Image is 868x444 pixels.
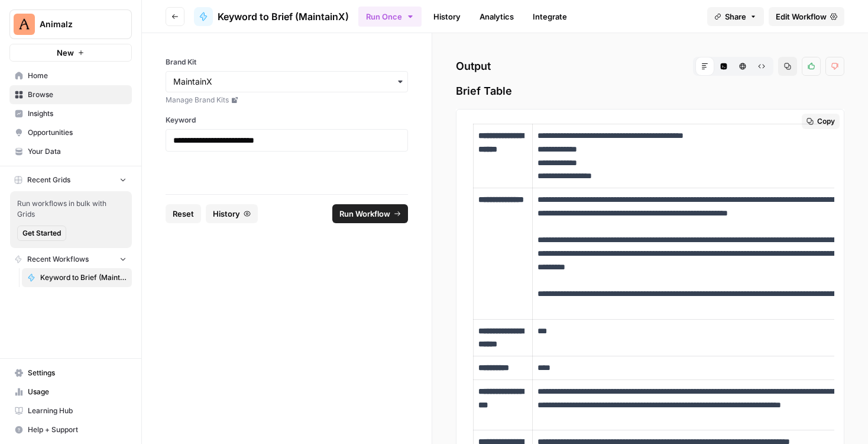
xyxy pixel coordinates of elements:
span: Opportunities [28,127,127,138]
span: Run Workflow [339,208,390,220]
span: Edit Workflow [776,11,827,22]
button: Copy [802,114,840,129]
span: Settings [28,368,127,378]
span: Keyword to Brief (MaintainX) [218,9,349,24]
span: Recent Workflows [27,254,89,265]
a: Manage Brand Kits [166,95,408,105]
span: New [57,47,74,59]
span: Reset [173,208,194,220]
a: Integrate [526,7,574,26]
span: Brief Table [456,83,844,99]
a: Keyword to Brief (MaintainX) [194,7,349,26]
img: Animalz Logo [14,14,35,35]
button: New [9,44,132,62]
span: Insights [28,108,127,119]
span: Run workflows in bulk with Grids [17,198,125,220]
span: Get Started [22,228,61,239]
span: History [213,208,240,220]
a: Settings [9,363,132,382]
a: History [426,7,468,26]
h2: Output [456,57,844,76]
button: Reset [166,204,201,223]
span: Animalz [40,18,111,30]
a: Browse [9,85,132,104]
span: Share [725,11,746,22]
span: Browse [28,89,127,100]
a: Home [9,66,132,85]
a: Your Data [9,142,132,161]
button: Recent Grids [9,171,132,189]
button: Run Once [358,7,422,27]
button: Recent Workflows [9,250,132,268]
span: Learning Hub [28,406,127,416]
a: Usage [9,382,132,401]
label: Brand Kit [166,57,408,67]
a: Keyword to Brief (MaintainX) [22,268,132,287]
label: Keyword [166,115,408,126]
span: Home [28,70,127,81]
button: Get Started [17,226,66,241]
button: Workspace: Animalz [9,9,132,39]
a: Opportunities [9,123,132,142]
button: Run Workflow [332,204,408,223]
a: Learning Hub [9,401,132,420]
button: Share [707,7,764,26]
a: Edit Workflow [769,7,844,26]
span: Recent Grids [27,175,70,185]
button: History [206,204,258,223]
span: Keyword to Brief (MaintainX) [40,272,127,283]
a: Analytics [472,7,521,26]
button: Help + Support [9,420,132,439]
span: Usage [28,387,127,397]
input: MaintainX [173,76,400,88]
span: Your Data [28,146,127,157]
span: Copy [817,116,835,127]
a: Insights [9,104,132,123]
span: Help + Support [28,424,127,435]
